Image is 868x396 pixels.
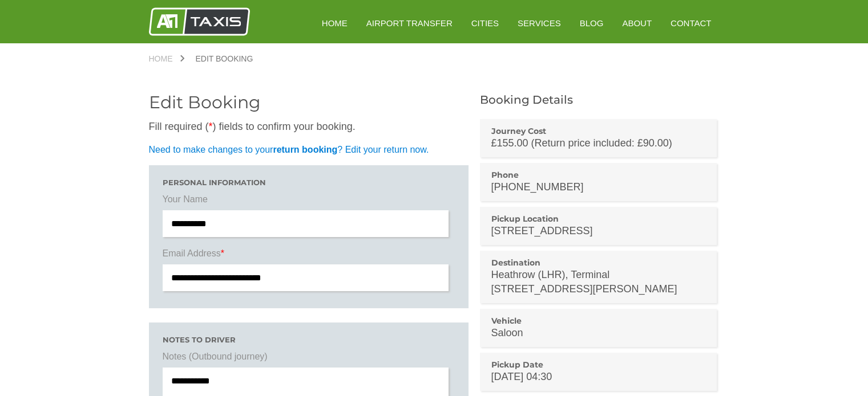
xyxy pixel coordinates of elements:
strong: return booking [273,145,337,154]
p: [PHONE_NUMBER] [491,180,706,194]
a: Edit Booking [184,55,265,63]
img: A1 Taxis [149,7,250,36]
h3: Destination [491,258,706,268]
a: Airport Transfer [358,9,461,37]
h3: Pickup Date [491,360,706,370]
h2: Booking Details [480,94,720,105]
h3: Journey Cost [491,126,706,136]
p: Fill required ( ) fields to confirm your booking. [149,120,469,134]
label: Your Name [163,193,455,210]
a: Services [510,9,569,37]
label: Notes (Outbound journey) [163,350,455,368]
h3: Personal Information [163,179,455,186]
a: Need to make changes to yourreturn booking? Edit your return now. [149,145,429,154]
a: Home [149,55,184,63]
h3: Vehicle [491,316,706,326]
p: Heathrow (LHR), Terminal [STREET_ADDRESS][PERSON_NAME] [491,268,706,296]
a: About [614,9,660,37]
p: [STREET_ADDRESS] [491,224,706,238]
a: Cities [463,9,507,37]
a: HOME [314,9,356,37]
p: Saloon [491,326,706,340]
h3: Notes to driver [163,336,455,344]
h3: Pickup Location [491,214,706,224]
label: Email Address [163,247,455,264]
p: [DATE] 04:30 [491,370,706,384]
a: Contact [663,9,719,37]
a: Blog [572,9,612,37]
p: £155.00 (Return price included: £90.00) [491,136,706,150]
h3: Phone [491,170,706,180]
h2: Edit Booking [149,94,469,111]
